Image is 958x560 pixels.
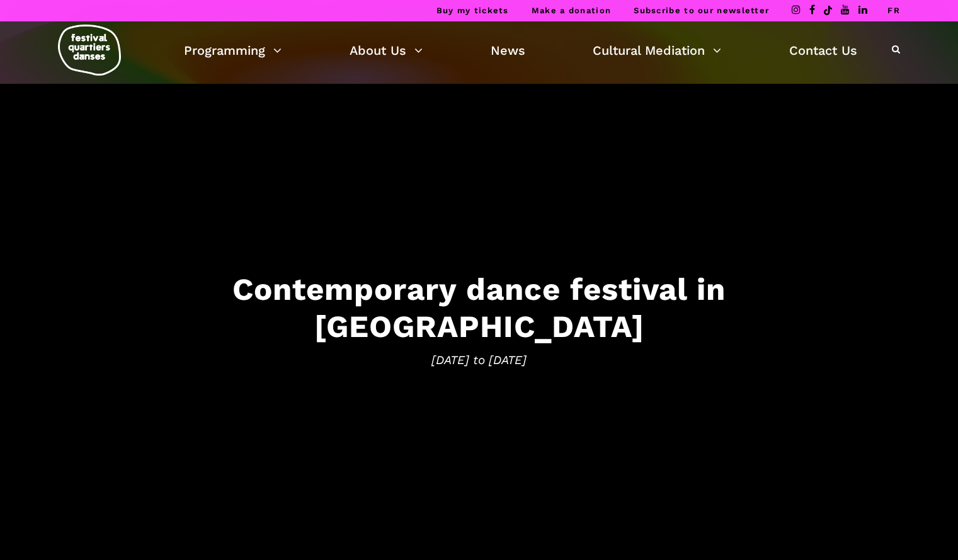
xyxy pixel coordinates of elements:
span: [DATE] to [DATE] [89,351,870,370]
a: Programming [184,40,282,61]
a: Buy my tickets [436,6,509,15]
img: logo-fqd-med [58,25,121,76]
a: Make a donation [532,6,612,15]
a: About Us [350,40,423,61]
a: Subscribe to our newsletter [634,6,769,15]
a: News [491,40,525,61]
a: Cultural Mediation [593,40,721,61]
h3: Contemporary dance festival in [GEOGRAPHIC_DATA] [89,270,870,345]
a: Contact Us [789,40,857,61]
a: FR [887,6,900,15]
